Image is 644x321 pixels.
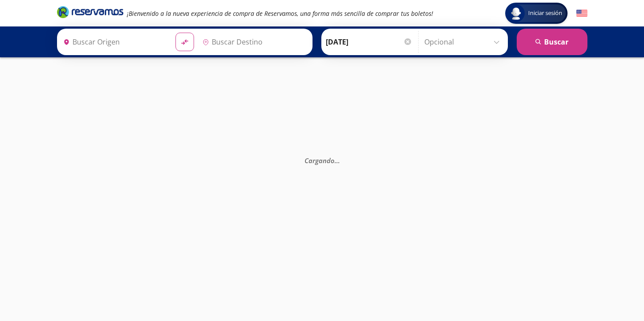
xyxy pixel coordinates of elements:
[517,29,587,55] button: Buscar
[336,156,338,165] span: .
[335,156,336,165] span: .
[57,5,123,21] a: Brand Logo
[60,31,168,53] input: Buscar Origen
[424,31,503,53] input: Opcional
[57,5,123,19] i: Brand Logo
[338,156,340,165] span: .
[127,9,433,18] em: ¡Bienvenido a la nueva experiencia de compra de Reservamos, una forma más sencilla de comprar tus...
[326,31,412,53] input: Elegir Fecha
[199,31,308,53] input: Buscar Destino
[525,9,566,18] span: Iniciar sesión
[576,8,587,19] button: English
[305,156,340,165] em: Cargando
